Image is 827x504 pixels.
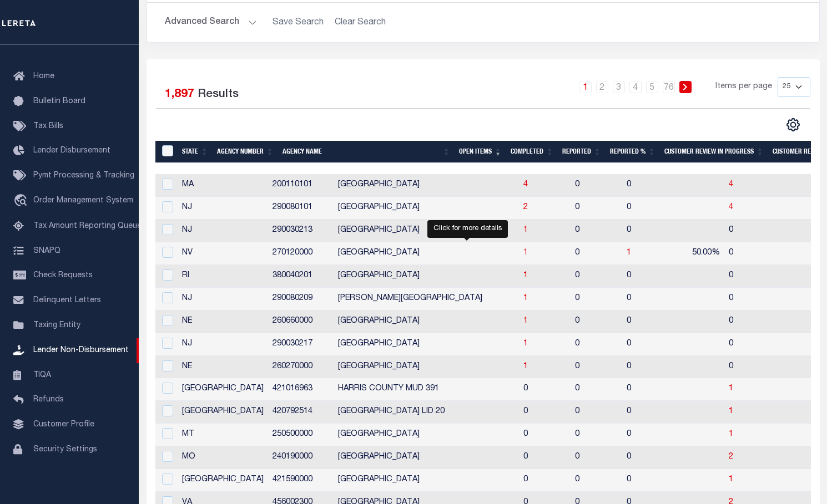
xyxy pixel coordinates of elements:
[334,424,519,446] td: [GEOGRAPHIC_DATA]
[178,469,268,492] td: [GEOGRAPHIC_DATA]
[579,81,592,93] a: 1
[622,401,670,424] td: 0
[178,356,268,379] td: NE
[334,174,519,197] td: [GEOGRAPHIC_DATA]
[627,249,631,257] span: 1
[523,249,528,257] a: 1
[33,123,63,130] span: Tax Bills
[33,446,97,454] span: Security Settings
[523,203,528,211] span: 2
[178,378,268,401] td: [GEOGRAPHIC_DATA]
[268,424,334,446] td: 250500000
[33,247,60,254] span: SNAPQ
[268,288,334,310] td: 290080209
[715,81,772,93] span: Items per page
[278,141,455,164] th: Agency Name: activate to sort column ascending
[33,98,85,105] span: Bulletin Board
[729,385,733,393] span: 1
[33,222,142,230] span: Tax Amount Reporting Queue
[523,340,528,348] span: 1
[571,446,622,469] td: 0
[334,356,519,379] td: [GEOGRAPHIC_DATA]
[178,424,268,446] td: MT
[571,401,622,424] td: 0
[33,172,134,180] span: Pymt Processing & Tracking
[33,347,129,354] span: Lender Non-Disbursement
[622,469,670,492] td: 0
[523,226,528,234] a: 1
[519,401,571,424] td: 0
[506,141,558,164] th: Completed: activate to sort column ascending
[334,265,519,288] td: [GEOGRAPHIC_DATA]
[519,446,571,469] td: 0
[729,476,733,483] a: 1
[334,401,519,424] td: [GEOGRAPHIC_DATA] LID 20
[571,242,622,265] td: 0
[622,265,670,288] td: 0
[33,371,51,379] span: TIQA
[729,181,733,189] a: 4
[729,203,733,211] a: 4
[523,272,528,279] a: 1
[178,174,268,197] td: MA
[33,272,93,279] span: Check Requests
[178,141,213,164] th: State: activate to sort column ascending
[33,322,80,329] span: Taxing Entity
[33,396,64,404] span: Refunds
[729,408,733,415] span: 1
[571,424,622,446] td: 0
[178,446,268,469] td: MO
[178,333,268,356] td: NJ
[334,288,519,310] td: [PERSON_NAME][GEOGRAPHIC_DATA]
[33,147,110,155] span: Lender Disbursement
[165,89,194,100] span: 1,897
[334,242,519,265] td: [GEOGRAPHIC_DATA]
[268,446,334,469] td: 240190000
[670,242,724,265] td: 50.00%
[455,141,506,164] th: Open Items: activate to sort column ascending
[268,242,334,265] td: 270120000
[268,197,334,220] td: 290080101
[571,220,622,242] td: 0
[622,333,670,356] td: 0
[622,310,670,333] td: 0
[613,81,625,93] a: 3
[427,220,508,238] div: Click for more details
[178,401,268,424] td: [GEOGRAPHIC_DATA]
[268,265,334,288] td: 380040201
[178,242,268,265] td: NV
[523,181,528,189] span: 4
[729,453,733,461] span: 2
[523,294,528,302] a: 1
[268,469,334,492] td: 421590000
[571,333,622,356] td: 0
[571,174,622,197] td: 0
[155,141,178,164] th: MBACode
[663,81,675,93] a: 76
[33,421,94,429] span: Customer Profile
[178,310,268,333] td: NE
[198,86,239,104] label: Results
[523,317,528,325] a: 1
[178,265,268,288] td: RI
[660,141,768,164] th: Customer Review In Progress: activate to sort column ascending
[558,141,606,164] th: Reported: activate to sort column ascending
[213,141,278,164] th: Agency Number: activate to sort column ascending
[178,197,268,220] td: NJ
[334,333,519,356] td: [GEOGRAPHIC_DATA]
[268,401,334,424] td: 420792514
[268,356,334,379] td: 260270000
[571,310,622,333] td: 0
[629,81,642,93] a: 4
[178,288,268,310] td: NJ
[729,430,733,438] a: 1
[523,363,528,370] span: 1
[571,378,622,401] td: 0
[268,333,334,356] td: 290030217
[334,310,519,333] td: [GEOGRAPHIC_DATA]
[622,197,670,220] td: 0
